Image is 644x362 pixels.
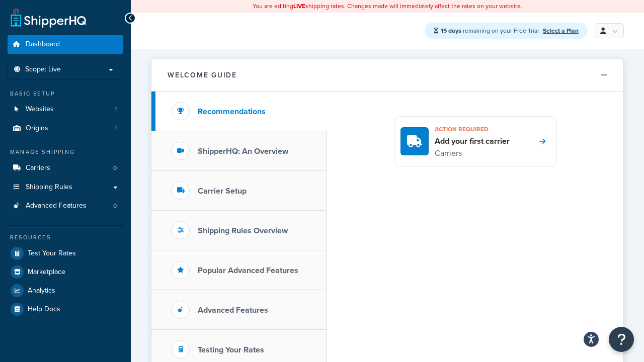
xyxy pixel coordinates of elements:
[26,124,48,133] span: Origins
[8,178,123,197] a: Shipping Rules
[435,147,510,160] p: Carriers
[441,26,540,35] span: remaining on your Free Trial
[8,233,123,242] div: Resources
[198,187,247,196] h3: Carrier Setup
[609,327,634,352] button: Open Resource Center
[8,197,123,215] a: Advanced Features0
[8,263,123,281] a: Marketplace
[28,249,76,258] span: Test Your Rates
[113,164,117,172] span: 0
[435,123,510,136] h3: Action required
[115,124,117,133] span: 1
[115,105,117,114] span: 1
[198,266,298,275] h3: Popular Advanced Features
[8,282,123,300] a: Analytics
[26,164,50,172] span: Carriers
[293,2,305,11] b: LIVE
[198,306,268,315] h3: Advanced Features
[28,305,60,314] span: Help Docs
[26,202,87,210] span: Advanced Features
[8,119,123,138] li: Origins
[8,119,123,138] a: Origins1
[113,202,117,210] span: 0
[168,71,237,79] h2: Welcome Guide
[441,26,461,35] strong: 15 days
[8,244,123,262] a: Test Your Rates
[198,107,266,116] h3: Recommendations
[8,35,123,54] a: Dashboard
[26,183,72,192] span: Shipping Rules
[198,226,288,235] h3: Shipping Rules Overview
[25,65,61,74] span: Scope: Live
[8,100,123,119] li: Websites
[543,26,579,35] a: Select a Plan
[8,197,123,215] li: Advanced Features
[151,59,623,92] button: Welcome Guide
[198,345,264,354] h3: Testing Your Rates
[26,105,54,114] span: Websites
[8,148,123,156] div: Manage Shipping
[26,40,60,49] span: Dashboard
[435,136,510,147] h4: Add your first carrier
[8,100,123,119] a: Websites1
[8,159,123,177] a: Carriers0
[8,159,123,177] li: Carriers
[198,147,288,156] h3: ShipperHQ: An Overview
[8,300,123,318] a: Help Docs
[28,287,55,295] span: Analytics
[28,268,65,277] span: Marketplace
[8,89,123,98] div: Basic Setup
